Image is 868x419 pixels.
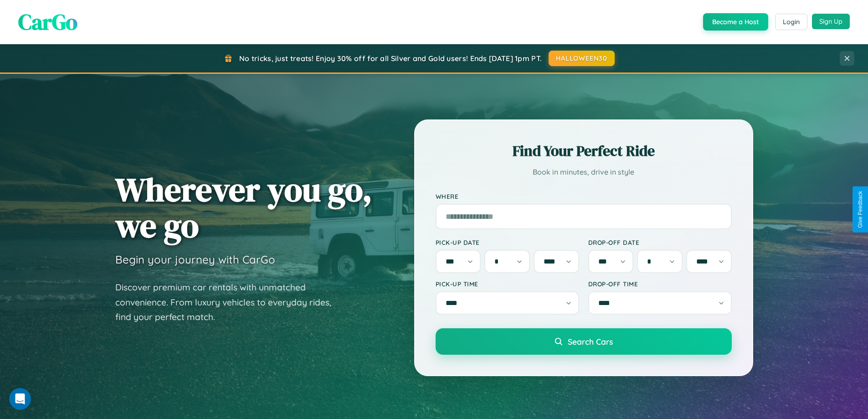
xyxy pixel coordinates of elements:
h2: Find Your Perfect Ride [436,141,732,161]
button: Search Cars [436,328,732,355]
button: HALLOWEEN30 [549,51,615,66]
span: Search Cars [568,336,613,347]
p: Discover premium car rentals with unmatched convenience. From luxury vehicles to everyday rides, ... [115,280,343,325]
h1: Wherever you go, we go [115,171,372,243]
label: Pick-up Time [436,280,579,288]
div: Give Feedback [857,191,863,228]
p: Book in minutes, drive in style [436,166,732,179]
label: Where [436,192,732,200]
label: Pick-up Date [436,238,579,246]
button: Login [775,14,807,30]
label: Drop-off Time [588,280,732,288]
span: No tricks, just treats! Enjoy 30% off for all Silver and Gold users! Ends [DATE] 1pm PT. [239,54,542,63]
label: Drop-off Date [588,238,732,246]
h3: Begin your journey with CarGo [115,253,275,266]
span: CarGo [18,7,77,37]
button: Sign Up [812,14,850,29]
button: Become a Host [703,13,768,31]
iframe: Intercom live chat [9,388,31,410]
